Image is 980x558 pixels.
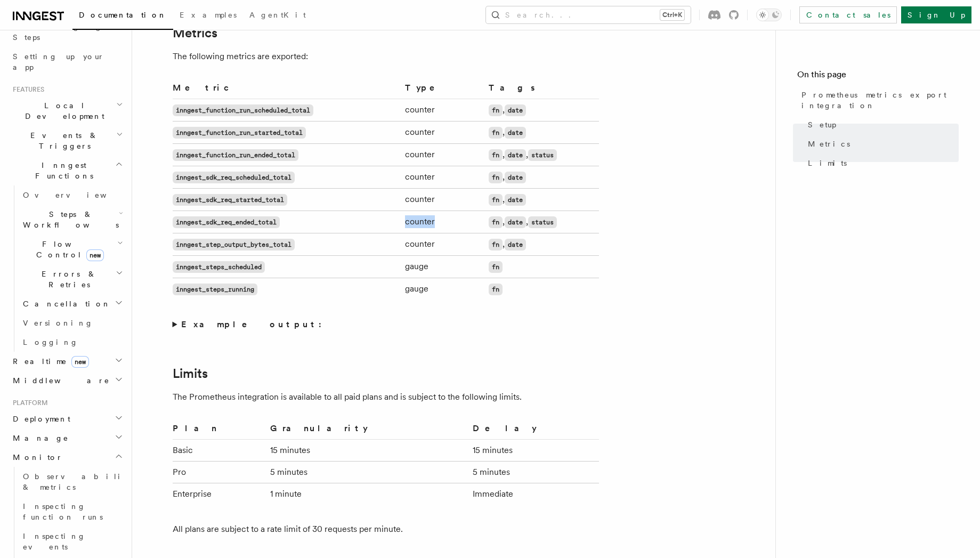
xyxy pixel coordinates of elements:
[173,261,265,273] code: inngest_steps_scheduled
[505,104,526,116] code: date
[401,166,484,189] td: counter
[23,319,93,327] span: Versioning
[249,11,306,19] span: AgentKit
[19,209,119,230] span: Steps & Workflows
[23,191,133,199] span: Overview
[528,149,557,161] code: status
[173,49,599,64] p: The following metrics are exported:
[19,467,125,497] a: Observability & metrics
[9,352,125,371] button: Realtimenew
[468,440,598,462] td: 15 minutes
[19,205,125,234] button: Steps & Workflows
[23,338,78,346] span: Logging
[9,399,48,407] span: Platform
[808,139,850,149] span: Metrics
[9,428,125,448] button: Manage
[799,6,897,23] a: Contact sales
[489,149,503,161] code: fn
[901,6,971,23] a: Sign Up
[23,472,133,491] span: Observability & metrics
[9,448,125,467] button: Monitor
[484,122,598,144] td: ,
[9,185,125,352] div: Inngest Functions
[9,160,115,181] span: Inngest Functions
[173,317,599,332] summary: Example output:
[9,409,125,428] button: Deployment
[19,298,111,309] span: Cancellation
[401,144,484,166] td: counter
[808,158,847,168] span: Limits
[181,319,328,329] strong: Example output:
[79,11,167,19] span: Documentation
[401,122,484,144] td: counter
[173,149,298,161] code: inngest_function_run_ended_total
[173,522,599,537] p: All plans are subject to a rate limit of 30 requests per minute.
[505,239,526,250] code: date
[484,99,598,122] td: ,
[468,462,598,483] td: 5 minutes
[484,211,598,233] td: , ,
[173,26,217,41] a: Metrics
[489,239,503,250] code: fn
[756,9,782,21] button: Toggle dark mode
[489,172,503,183] code: fn
[9,100,116,122] span: Local Development
[19,294,125,313] button: Cancellation
[797,85,959,115] a: Prometheus metrics export integration
[173,172,295,183] code: inngest_sdk_req_scheduled_total
[19,313,125,333] a: Versioning
[86,249,104,261] span: new
[173,216,280,228] code: inngest_sdk_req_ended_total
[484,233,598,256] td: ,
[9,452,63,463] span: Monitor
[19,234,125,264] button: Flow Controlnew
[401,99,484,122] td: counter
[72,3,173,30] a: Documentation
[173,366,208,381] a: Limits
[401,278,484,301] td: gauge
[489,216,503,228] code: fn
[173,81,401,99] th: Metric
[486,6,691,23] button: Search...Ctrl+K
[9,356,89,367] span: Realtime
[173,127,306,139] code: inngest_function_run_started_total
[9,85,44,94] span: Features
[660,10,684,20] kbd: Ctrl+K
[489,104,503,116] code: fn
[804,115,959,134] a: Setup
[19,527,125,556] a: Inspecting events
[808,119,836,130] span: Setup
[19,269,116,290] span: Errors & Retries
[9,156,125,185] button: Inngest Functions
[19,333,125,352] a: Logging
[505,216,526,228] code: date
[266,440,468,462] td: 15 minutes
[505,194,526,206] code: date
[489,261,503,273] code: fn
[19,185,125,205] a: Overview
[505,127,526,139] code: date
[401,211,484,233] td: counter
[173,462,266,483] td: Pro
[528,216,557,228] code: status
[9,130,116,151] span: Events & Triggers
[484,166,598,189] td: ,
[401,189,484,211] td: counter
[9,126,125,156] button: Events & Triggers
[180,11,237,19] span: Examples
[484,189,598,211] td: ,
[173,3,243,29] a: Examples
[243,3,312,29] a: AgentKit
[23,532,86,551] span: Inspecting events
[19,497,125,527] a: Inspecting function runs
[9,433,69,443] span: Manage
[505,172,526,183] code: date
[804,153,959,173] a: Limits
[401,81,484,99] th: Type
[401,233,484,256] td: counter
[173,194,287,206] code: inngest_sdk_req_started_total
[173,104,313,116] code: inngest_function_run_scheduled_total
[401,256,484,278] td: gauge
[266,483,468,505] td: 1 minute
[489,127,503,139] code: fn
